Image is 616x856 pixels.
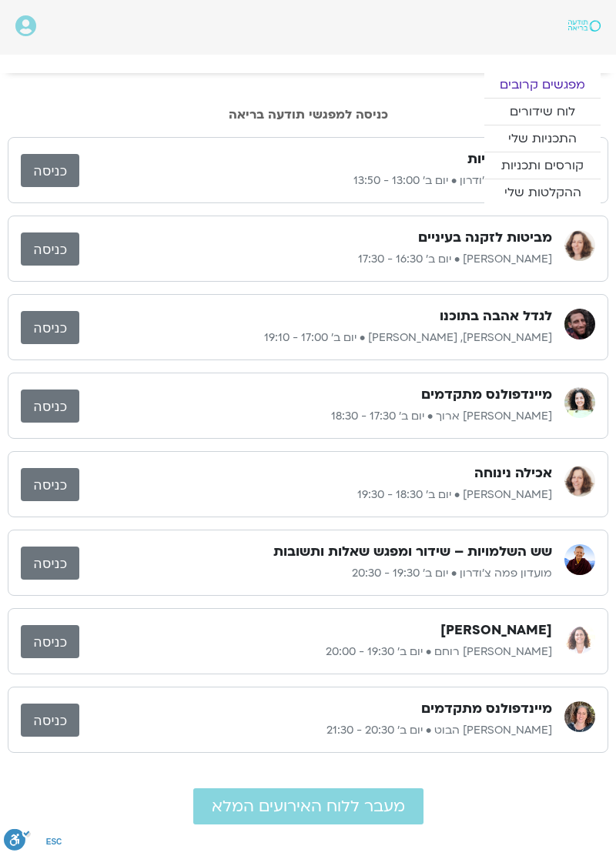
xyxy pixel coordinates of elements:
p: מועדון פמה צ'ודרון • יום ב׳ 13:00 - 13:50 [79,172,552,190]
h3: מיינדפולנס מתקדמים [421,700,552,718]
a: כניסה [21,311,79,344]
p: מועדון פמה צ'ודרון • יום ב׳ 19:30 - 20:30 [79,564,552,583]
p: [PERSON_NAME] רוחם • יום ב׳ 19:30 - 20:00 [79,643,552,661]
h3: שש השלמויות – שידור ומפגש שאלות ותשובות [273,543,552,561]
h3: לגדל אהבה בתוכנו [440,307,552,326]
img: סנדיה בר קמה, בן קמינסקי [564,309,595,339]
h3: שש השלמויות [467,150,552,169]
p: [PERSON_NAME] ארוך • יום ב׳ 17:30 - 18:30 [79,407,552,426]
a: כניסה [21,154,79,187]
a: ההקלטות שלי [484,179,601,206]
a: מעבר ללוח האירועים המלא [193,788,423,824]
a: לוח שידורים [484,99,601,125]
a: קורסים ותכניות [484,152,601,179]
h3: מביטות לזקנה בעיניים [418,229,552,247]
h3: אכילה נינוחה [474,464,552,483]
a: כניסה [21,232,79,266]
p: [PERSON_NAME] • יום ב׳ 16:30 - 17:30 [79,250,552,269]
img: נעמה כהן [564,466,595,497]
h3: [PERSON_NAME] [440,621,552,640]
img: מועדון פמה צ'ודרון [564,544,595,575]
img: עינת ארוך [564,387,595,418]
h3: מיינדפולנס מתקדמים [421,386,552,404]
img: נעמה כהן [564,230,595,261]
a: מפגשים קרובים [484,72,601,98]
a: כניסה [21,468,79,501]
p: [PERSON_NAME], [PERSON_NAME] • יום ב׳ 17:00 - 19:10 [79,329,552,347]
a: כניסה [21,390,79,423]
span: מעבר ללוח האירועים המלא [212,797,405,815]
a: התכניות שלי [484,125,601,152]
img: אורנה סמלסון רוחם [564,623,595,654]
h2: כניסה למפגשי תודעה בריאה [8,108,608,122]
p: [PERSON_NAME] הבוט • יום ב׳ 20:30 - 21:30 [79,721,552,740]
a: כניסה [21,625,79,658]
p: [PERSON_NAME] • יום ב׳ 18:30 - 19:30 [79,486,552,504]
img: ענבר שבח הבוט [564,701,595,732]
a: כניסה [21,547,79,580]
a: כניסה [21,704,79,737]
